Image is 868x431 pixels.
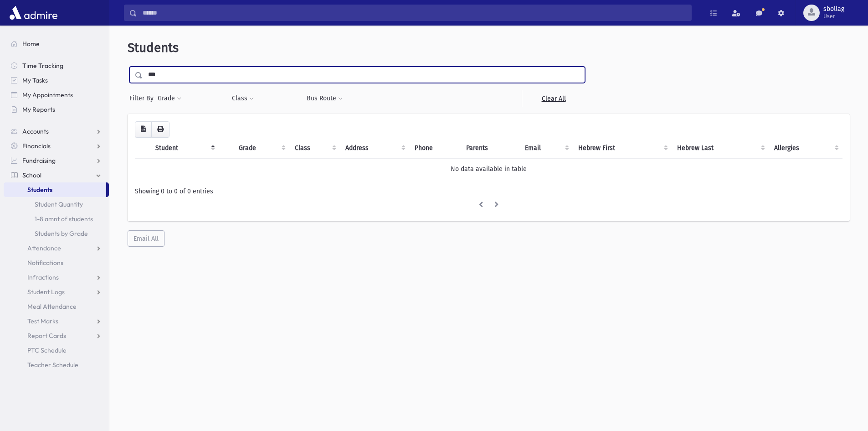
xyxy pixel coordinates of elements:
a: My Appointments [4,88,109,102]
span: Students [27,186,52,194]
a: My Reports [4,102,109,117]
button: Email All [128,230,164,247]
span: Test Marks [27,317,58,325]
div: Showing 0 to 0 of 0 entries [135,187,842,196]
th: Hebrew First: activate to sort column ascending [573,138,671,159]
span: Time Tracking [22,62,63,70]
span: Financials [22,142,51,150]
a: Students by Grade [4,226,109,241]
button: Bus Route [306,90,343,107]
a: Time Tracking [4,58,109,73]
td: No data available in table [135,158,842,179]
th: Parents [461,138,519,159]
a: PTC Schedule [4,343,109,358]
th: Allergies: activate to sort column ascending [769,138,842,159]
a: Clear All [522,90,585,107]
a: Attendance [4,241,109,255]
th: Student: activate to sort column descending [150,138,219,159]
span: Attendance [27,244,61,252]
a: Infractions [4,270,109,285]
th: Email: activate to sort column ascending [519,138,573,159]
span: Student Logs [27,288,65,296]
a: Student Logs [4,285,109,299]
button: CSV [135,121,152,138]
a: Teacher Schedule [4,358,109,372]
a: Financials [4,139,109,153]
button: Class [231,90,254,107]
span: Notifications [27,259,63,267]
a: Home [4,36,109,51]
th: Class: activate to sort column ascending [289,138,340,159]
th: Grade: activate to sort column ascending [233,138,289,159]
a: Student Quantity [4,197,109,212]
th: Hebrew Last: activate to sort column ascending [672,138,769,159]
a: Report Cards [4,328,109,343]
a: Students [4,182,106,197]
a: Fundraising [4,153,109,168]
span: My Tasks [22,76,48,84]
img: AdmirePro [7,4,60,22]
th: Address: activate to sort column ascending [340,138,409,159]
button: Grade [157,90,182,107]
a: My Tasks [4,73,109,88]
a: Accounts [4,124,109,139]
th: Phone [409,138,461,159]
button: Print [151,121,169,138]
span: Teacher Schedule [27,361,78,369]
span: Report Cards [27,332,66,340]
a: Meal Attendance [4,299,109,314]
span: School [22,171,41,179]
span: Accounts [22,127,49,135]
span: Home [22,40,40,48]
span: User [823,13,844,20]
span: My Appointments [22,91,73,99]
span: sbollag [823,5,844,13]
span: Students [128,40,179,55]
span: My Reports [22,105,55,114]
a: Test Marks [4,314,109,328]
a: 1-8 amnt of students [4,212,109,226]
span: Meal Attendance [27,302,77,311]
input: Search [137,5,691,21]
a: Notifications [4,255,109,270]
span: Filter By [129,93,157,103]
span: PTC Schedule [27,346,67,354]
span: Fundraising [22,156,56,165]
span: Infractions [27,273,59,281]
a: School [4,168,109,182]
